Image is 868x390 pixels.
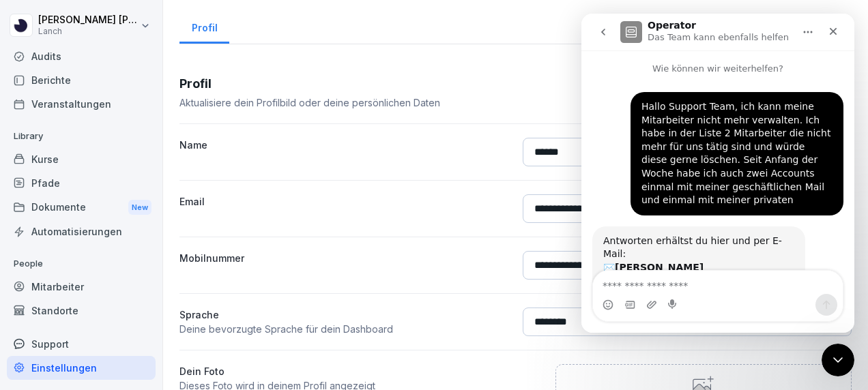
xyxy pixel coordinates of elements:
[179,138,509,166] label: Name
[179,194,509,223] label: Email
[7,68,156,92] a: Berichte
[179,74,440,93] h3: Profil
[11,213,224,316] div: Antworten erhältst du hier und per E-Mail:✉️[PERSON_NAME][EMAIL_ADDRESS][DOMAIN_NAME]
[234,280,256,302] button: Sende eine Nachricht…
[179,95,440,110] p: Aktualisiere dein Profilbild oder deine persönlichen Daten
[7,356,156,380] a: Einstellungen
[22,248,208,273] b: [PERSON_NAME][EMAIL_ADDRESS][DOMAIN_NAME]
[7,195,156,220] a: DokumenteNew
[7,92,156,116] a: Veranstaltungen
[7,171,156,195] a: Pfade
[179,251,509,280] label: Mobilnummer
[38,27,138,36] p: Lanch
[7,253,156,275] p: People
[65,286,76,297] button: Anhang hochladen
[22,221,213,274] div: Antworten erhältst du hier und per E-Mail: ✉️
[38,14,138,26] p: [PERSON_NAME] [PERSON_NAME]
[7,299,156,322] a: Standorte
[128,200,151,215] div: New
[7,220,156,243] a: Automatisierungen
[7,332,156,356] div: Support
[7,147,156,171] a: Kurse
[7,275,156,299] a: Mitarbeiter
[179,364,509,378] label: Dein Foto
[581,14,854,333] iframe: Intercom live chat
[179,322,509,336] p: Deine bevorzugte Sprache für dein Dashboard
[43,286,54,297] button: GIF-Auswahl
[7,195,156,220] div: Dokumente
[11,213,262,346] div: Operator sagt…
[7,44,156,68] a: Audits
[87,286,98,297] button: Start recording
[179,9,229,44] a: Profil
[12,257,261,280] textarea: Nachricht senden...
[822,344,854,376] iframe: Intercom live chat
[21,286,32,297] button: Emoji-Auswahl
[179,307,509,322] p: Sprache
[7,125,156,147] p: Library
